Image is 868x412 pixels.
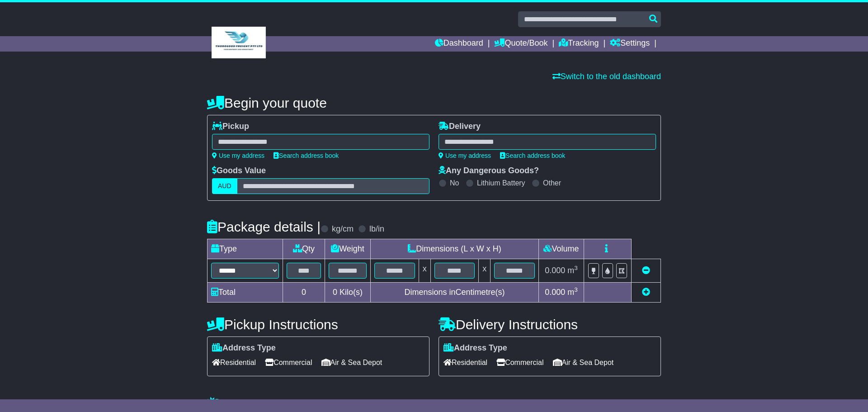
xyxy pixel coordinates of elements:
[479,259,491,283] td: x
[207,317,429,332] h4: Pickup Instructions
[212,152,264,159] a: Use my address
[500,152,565,159] a: Search address book
[610,36,650,52] a: Settings
[208,283,283,303] td: Total
[325,283,371,303] td: Kilo(s)
[369,224,384,234] label: lb/in
[567,288,578,297] span: m
[439,166,539,176] label: Any Dangerous Goods?
[212,355,256,369] span: Residential
[435,36,483,52] a: Dashboard
[443,343,507,353] label: Address Type
[642,288,650,297] a: Add new item
[207,219,321,234] h4: Package details |
[477,179,525,187] label: Lithium Battery
[283,239,325,259] td: Qty
[552,72,661,81] a: Switch to the old dashboard
[439,152,491,159] a: Use my address
[265,355,312,369] span: Commercial
[283,283,325,303] td: 0
[450,179,459,187] label: No
[212,122,249,132] label: Pickup
[443,355,487,369] span: Residential
[543,179,561,187] label: Other
[208,239,283,259] td: Type
[545,288,565,297] span: 0.000
[370,283,538,303] td: Dimensions in Centimetre(s)
[325,239,371,259] td: Weight
[212,343,276,353] label: Address Type
[553,355,614,369] span: Air & Sea Depot
[419,259,430,283] td: x
[370,239,538,259] td: Dimensions (L x W x H)
[212,178,237,194] label: AUD
[333,288,337,297] span: 0
[494,36,547,52] a: Quote/Book
[642,266,650,275] a: Remove this item
[212,166,266,176] label: Goods Value
[321,355,382,369] span: Air & Sea Depot
[496,355,543,369] span: Commercial
[574,286,578,293] sup: 3
[332,224,354,234] label: kg/cm
[567,266,578,275] span: m
[439,122,481,132] label: Delivery
[574,265,578,271] sup: 3
[538,239,584,259] td: Volume
[439,317,661,332] h4: Delivery Instructions
[274,152,339,159] a: Search address book
[545,266,565,275] span: 0.000
[207,397,661,412] h4: Warranty & Insurance
[559,36,599,52] a: Tracking
[207,95,661,110] h4: Begin your quote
